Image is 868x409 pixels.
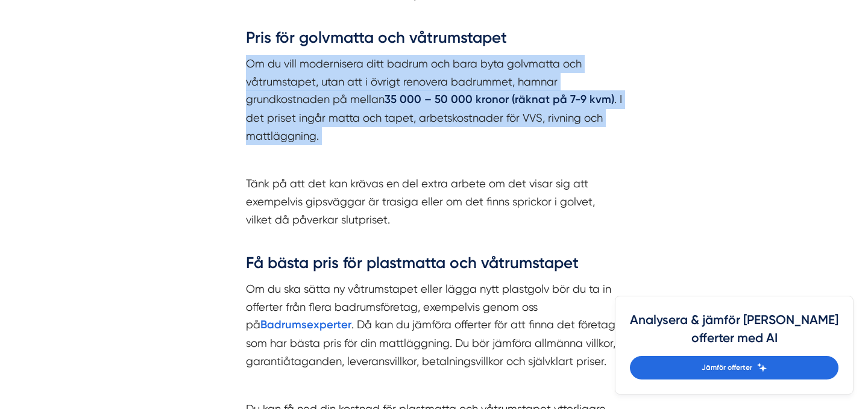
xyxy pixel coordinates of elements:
[702,362,752,373] span: Jämför offerter
[630,311,838,356] h4: Analysera & jämför [PERSON_NAME] offerter med AI
[260,318,351,331] a: Badrumsexperter
[260,318,351,331] strong: Badrumsexperter
[385,93,614,106] strong: 35 000 – 50 000 kronor (räknat på 7-9 kvm)
[246,175,622,246] p: Tänk på att det kan krävas en del extra arbete om det visar sig att exempelvis gipsväggar är tras...
[246,55,622,145] p: Om du vill modernisera ditt badrum och bara byta golvmatta och våtrumstapet, utan att i övrigt re...
[246,27,622,55] h3: Pris för golvmatta och våtrumstapet
[630,356,838,379] a: Jämför offerter
[246,280,622,370] p: Om du ska sätta ny våtrumstapet eller lägga nytt plastgolv bör du ta in offerter från flera badru...
[246,252,622,280] h3: Få bästa pris för plastmatta och våtrumstapet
